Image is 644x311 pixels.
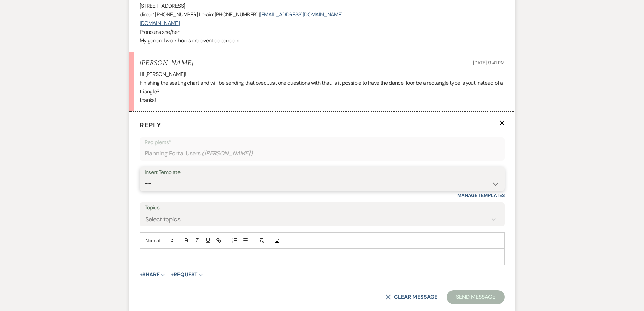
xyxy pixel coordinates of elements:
[140,272,143,277] span: +
[140,11,260,18] span: direct: [PHONE_NUMBER] I main: [PHONE_NUMBER] |
[202,149,253,158] span: ( [PERSON_NAME] )
[171,272,174,277] span: +
[140,20,180,27] a: [DOMAIN_NAME]
[457,192,505,198] a: Manage Templates
[145,138,500,147] p: Recipients*
[140,79,505,96] p: Finishing the seating chart and will be sending that over. Just one questions with that, is it po...
[171,272,203,277] button: Request
[447,290,504,304] button: Send Message
[386,294,437,300] button: Clear message
[140,96,505,105] p: thanks!
[473,60,504,66] span: [DATE] 9:41 PM
[140,59,193,67] h5: [PERSON_NAME]
[145,147,500,160] div: Planning Portal Users
[145,168,500,177] div: Insert Template
[140,272,165,277] button: Share
[260,11,342,18] a: [EMAIL_ADDRESS][DOMAIN_NAME]
[140,120,161,129] span: Reply
[140,37,240,44] span: My general work hours are event dependent
[140,28,180,36] span: Pronouns she/her
[145,215,181,224] div: Select topics
[140,70,505,79] p: Hi [PERSON_NAME]!
[140,2,185,9] span: [STREET_ADDRESS]
[145,203,500,213] label: Topics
